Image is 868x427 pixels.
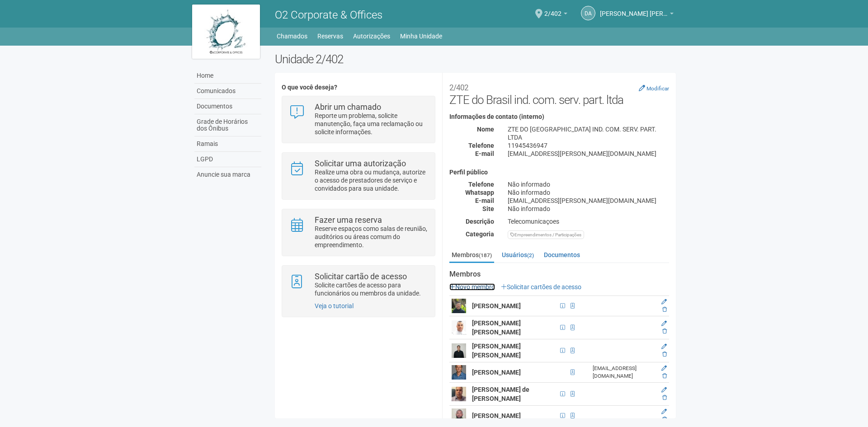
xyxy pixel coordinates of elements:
a: Grade de Horários dos Ônibus [194,114,261,136]
div: 11945436947 [501,141,676,150]
a: Solicitar uma autorização Realize uma obra ou mudança, autorize o acesso de prestadores de serviç... [289,160,428,192]
a: Excluir membro [662,351,667,357]
img: logo.jpg [192,5,260,59]
a: [PERSON_NAME] [PERSON_NAME] [PERSON_NAME] [600,11,674,19]
strong: Solicitar uma autorização [315,159,406,168]
a: Fazer uma reserva Reserve espaços como salas de reunião, auditórios ou áreas comum do empreendime... [289,216,428,249]
strong: [PERSON_NAME] [472,302,521,310]
a: Excluir membro [662,394,667,401]
a: Usuários(2) [500,248,536,262]
strong: Solicitar cartão de acesso [315,272,407,281]
div: Empreendimentos / Participações [508,230,584,239]
strong: Whatsapp [465,189,494,196]
a: Documentos [542,248,582,262]
strong: Membros [449,270,669,278]
h4: Informações de contato (interno) [449,113,669,120]
a: Anuncie sua marca [194,167,261,182]
img: user.png [452,408,466,423]
strong: [PERSON_NAME] [PERSON_NAME] [472,319,521,336]
img: user.png [452,299,466,313]
a: Novo membro [449,283,495,291]
p: Solicite cartões de acesso para funcionários ou membros da unidade. [315,281,428,297]
div: ZTE DO [GEOGRAPHIC_DATA] IND. COM. SERV. PART. LTDA [501,125,676,141]
p: Reserve espaços como salas de reunião, auditórios ou áreas comum do empreendimento. [315,225,428,249]
div: Não informado [501,205,676,213]
div: [EMAIL_ADDRESS][PERSON_NAME][DOMAIN_NAME] [501,197,676,205]
span: O2 Corporate & Offices [275,9,382,21]
strong: [PERSON_NAME] de [PERSON_NAME] [472,386,529,402]
a: Excluir membro [662,416,667,422]
small: (2) [527,252,534,258]
div: Não informado [501,188,676,197]
a: Excluir membro [662,328,667,334]
a: Editar membro [661,408,667,415]
strong: [PERSON_NAME] [472,412,521,419]
img: user.png [452,343,466,358]
a: Excluir membro [662,373,667,379]
a: Excluir membro [662,306,667,313]
a: Membros(187) [449,248,494,263]
img: user.png [452,365,466,380]
strong: Telefone [468,181,494,188]
a: DA [581,6,595,20]
div: Telecomunicaçoes [501,217,676,225]
a: 2/402 [544,11,567,19]
a: Home [194,68,261,84]
a: Veja o tutorial [315,302,354,310]
p: Realize uma obra ou mudança, autorize o acesso de prestadores de serviço e convidados para sua un... [315,168,428,192]
a: Abrir um chamado Reporte um problema, solicite manutenção, faça uma reclamação ou solicite inform... [289,103,428,136]
a: Solicitar cartões de acesso [501,283,581,291]
p: Reporte um problema, solicite manutenção, faça uma reclamação ou solicite informações. [315,112,428,136]
a: Editar membro [661,343,667,350]
strong: E-mail [475,197,494,204]
a: Editar membro [661,299,667,305]
strong: Telefone [468,142,494,149]
strong: E-mail [475,150,494,157]
img: user.png [452,320,466,335]
strong: [PERSON_NAME] [472,369,521,376]
a: Modificar [639,84,669,92]
strong: Descrição [466,218,494,225]
strong: Fazer uma reserva [315,215,382,225]
strong: [PERSON_NAME] [PERSON_NAME] [472,343,521,359]
a: LGPD [194,152,261,167]
h2: Unidade 2/402 [275,52,676,66]
a: Chamados [277,30,307,42]
small: Modificar [646,85,669,92]
h4: O que você deseja? [282,84,435,91]
img: user.png [452,387,466,401]
a: Ramais [194,136,261,152]
div: [EMAIL_ADDRESS][PERSON_NAME][DOMAIN_NAME] [501,150,676,158]
strong: Abrir um chamado [315,102,381,112]
a: Editar membro [661,320,667,327]
a: Documentos [194,99,261,114]
strong: Site [482,205,494,212]
strong: Categoria [466,230,494,238]
a: Autorizações [353,30,390,42]
div: Não informado [501,180,676,188]
a: Comunicados [194,84,261,99]
h4: Perfil público [449,169,669,176]
a: Editar membro [661,365,667,371]
div: [EMAIL_ADDRESS][DOMAIN_NAME] [593,365,656,380]
a: Reservas [317,30,343,42]
a: Solicitar cartão de acesso Solicite cartões de acesso para funcionários ou membros da unidade. [289,272,428,297]
span: 2/402 [544,1,561,17]
a: Editar membro [661,387,667,393]
span: Daniel Andres Soto Lozada [600,1,668,17]
strong: Nome [477,126,494,133]
a: Minha Unidade [400,30,442,42]
small: (187) [479,252,492,258]
h2: ZTE do Brasil ind. com. serv. part. ltda [449,80,669,107]
small: 2/402 [449,83,468,92]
